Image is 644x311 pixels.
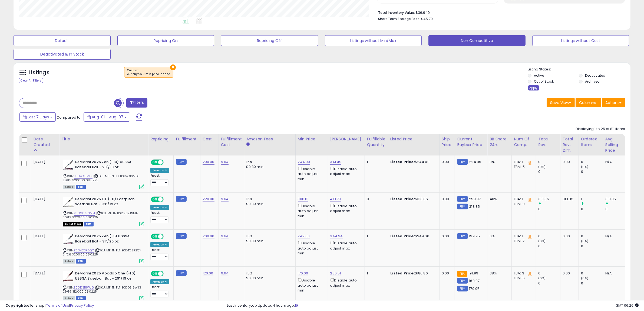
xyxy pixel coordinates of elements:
[367,234,384,239] div: 1
[246,164,291,169] div: $0.30 min
[150,136,171,142] div: Repricing
[63,285,141,293] span: | SKU: MF TN FLT B0DDS18WJG 29/19 312000 080225
[75,197,141,208] b: DeMarini 2025 CF (-11) Fastpitch Softball Bat - 30"/19 oz
[390,271,415,276] b: Listed Price:
[330,277,361,288] div: Disable auto adjust max
[176,270,186,276] small: FBM
[176,233,186,239] small: FBM
[63,160,74,170] img: 41i2fX6uGCL._SL40_.jpg
[428,35,526,46] button: Non Competitive
[563,271,574,276] div: 0.00
[538,207,560,212] div: 0
[534,79,554,84] label: Out of Stock
[581,276,589,280] small: (0%)
[203,159,214,165] a: 200.00
[33,197,55,202] div: [DATE]
[150,285,169,297] div: Preset:
[203,136,216,142] div: Cost
[490,197,507,202] div: 40%
[378,17,420,21] b: Short Term Storage Fees:
[29,69,49,76] h5: Listings
[581,136,601,148] div: Ordered Items
[74,174,93,179] a: B0D4C1SMD1
[151,160,158,165] span: ON
[514,271,532,276] div: FBA: 3
[150,205,169,210] div: Amazon AI
[74,211,95,216] a: B0D98ZJNMH
[457,286,468,291] small: FBM
[203,271,213,276] a: 120.00
[163,271,171,276] span: OFF
[585,79,600,84] label: Archived
[203,234,214,239] a: 200.00
[538,234,560,239] div: 0
[246,136,293,142] div: Amazon Fees
[538,136,558,148] div: Total Rev.
[330,234,343,239] a: 344.94
[457,271,467,277] small: FBA
[298,136,326,142] div: Min Price
[330,240,361,251] div: Disable auto adjust max
[581,244,603,249] div: 0
[538,160,560,164] div: 0
[330,196,341,202] a: 413.79
[246,234,291,239] div: 15%
[246,239,291,244] div: $0.30 min
[298,271,308,276] a: 176.00
[532,35,629,46] button: Listings without Cost
[117,35,214,46] button: Repricing On
[33,160,55,164] div: [DATE]
[538,197,560,202] div: 313.35
[581,197,603,202] div: 1
[538,244,560,249] div: 0
[514,197,532,202] div: FBA: 1
[330,166,361,176] div: Disable auto adjust max
[581,271,603,276] div: 0
[203,196,214,202] a: 220.00
[63,259,75,264] span: All listings currently available for purchase on Amazon
[469,271,478,276] span: 191.99
[390,160,435,164] div: $244.00
[581,169,603,174] div: 0
[33,136,57,148] div: Date Created
[151,197,158,202] span: ON
[246,142,250,147] small: Amazon Fees.
[605,234,623,239] div: N/A
[490,136,509,148] div: BB Share 24h.
[330,159,342,165] a: 341.49
[221,159,229,165] a: 9.64
[563,234,574,239] div: 0.00
[127,68,170,76] span: Custom:
[150,211,169,223] div: Preset:
[75,234,141,245] b: DeMarini 2025 Zen (-5) USSSA Baseball Bat - 31"/26 oz
[514,239,532,244] div: FBM: 7
[246,160,291,164] div: 15%
[227,303,639,308] div: Last InventoryLab Update: 4 hours ago.
[469,196,481,202] span: 299.97
[28,114,49,120] span: Last 7 Days
[151,234,158,239] span: ON
[163,234,171,239] span: OFF
[70,303,94,308] a: Privacy Policy
[457,136,485,148] div: Current Buybox Price
[457,159,468,165] small: FBM
[298,277,324,293] div: Disable auto adjust min
[576,127,625,132] div: Displaying 1 to 25 of 811 items
[63,197,74,208] img: 31C4bummwzL._SL40_.jpg
[490,234,507,239] div: 0%
[442,271,451,276] div: 0.00
[221,196,229,202] a: 9.64
[538,276,546,280] small: (0%)
[176,159,186,165] small: FBM
[33,234,55,239] div: [DATE]
[605,136,625,153] div: Avg Selling Price
[298,240,324,256] div: Disable auto adjust min
[84,112,130,122] button: Aug-01 - Aug-07
[221,136,242,148] div: Fulfillment Cost
[246,202,291,206] div: $0.30 min
[457,204,468,209] small: FBM
[150,248,169,260] div: Preset:
[163,197,171,202] span: OFF
[390,196,415,202] b: Listed Price:
[538,281,560,286] div: 0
